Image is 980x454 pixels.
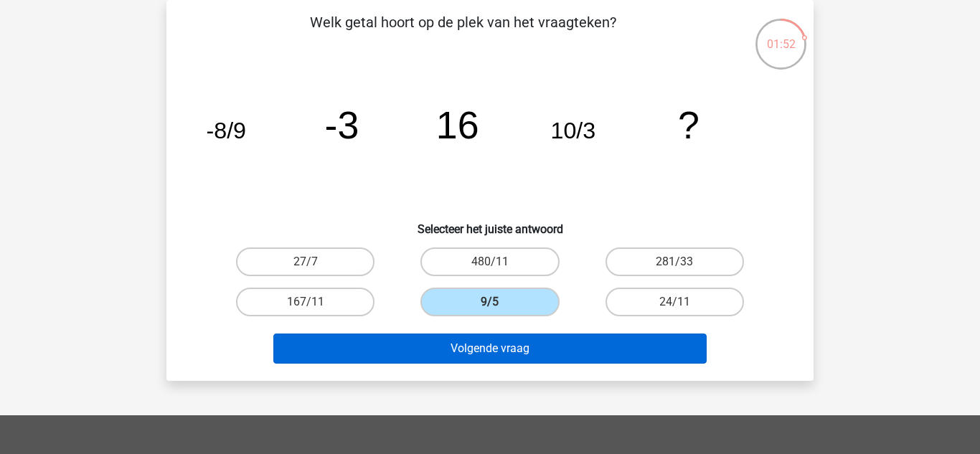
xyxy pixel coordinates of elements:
[189,11,737,55] p: Welk getal hoort op de plek van het vraagteken?
[206,118,246,143] tspan: -8/9
[420,288,559,316] label: 9/5
[754,17,808,53] div: 01:52
[236,288,374,316] label: 167/11
[325,103,359,146] tspan: -3
[606,247,744,276] label: 281/33
[606,288,744,316] label: 24/11
[189,211,791,236] h6: Selecteer het juiste antwoord
[436,103,479,146] tspan: 16
[420,247,559,276] label: 480/11
[273,334,707,364] button: Volgende vraag
[550,118,595,143] tspan: 10/3
[678,103,699,146] tspan: ?
[236,247,374,276] label: 27/7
